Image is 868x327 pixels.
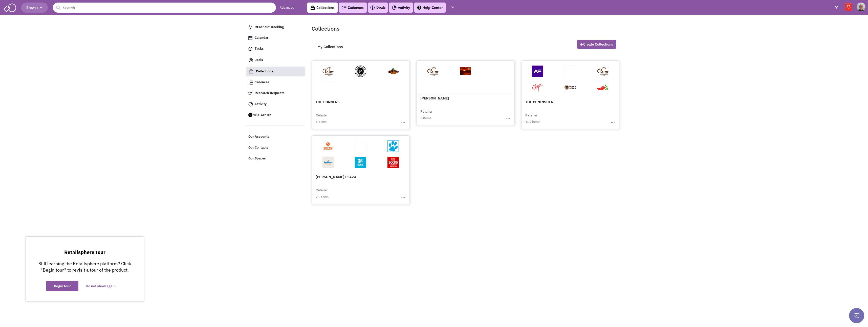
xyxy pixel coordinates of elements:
span: REachout Tracking [255,25,284,29]
img: icon-tasks.png [248,47,252,51]
a: Cadences [339,3,367,13]
a: Deals [246,55,305,66]
a: Cadences [246,78,305,87]
p: Retailsphere tour [36,249,134,255]
button: Browse [21,3,48,13]
span: Our Accounts [248,135,269,139]
div: Retailer [316,188,406,193]
span: Our Contacts [248,146,268,150]
img: icon-collection-lavender.png [249,69,254,74]
span: My Collections [315,42,345,52]
img: help.png [417,6,421,10]
span: Collections [256,69,273,73]
img: Will Roth [857,3,865,11]
img: Research.png [248,92,252,95]
img: www.chuys.com [532,82,543,93]
img: SmartAdmin [4,3,16,12]
img: Cadences_logo.png [248,80,253,85]
a: REachout Tracking [246,23,305,32]
span: 184 items [525,120,540,124]
div: Retailer [525,113,615,118]
img: www.habitat.org [355,157,366,168]
a: Our Accounts [246,132,305,142]
span: Our Spaces [248,156,266,160]
button: Begin tour [46,281,78,291]
a: Our Contacts [246,143,305,153]
span: Browse [26,5,42,10]
img: icon-deals.svg [248,57,253,63]
img: Cadences_logo.png [342,6,346,9]
img: icon-collection-lavender-black.svg [310,5,315,10]
button: Create Collections [577,40,616,49]
input: Search [53,3,276,13]
span: 25 items [316,195,329,199]
img: help.png [248,113,252,117]
a: Our Spaces [246,154,305,163]
span: Activity [254,102,267,106]
a: Activity [389,3,413,13]
div: Retailer [420,109,510,114]
a: Help-Center [414,3,446,13]
span: Research Requests [255,91,285,95]
span: Cadences [254,80,269,85]
img: Activity.png [248,102,253,107]
div: Retailer [316,113,406,118]
a: Tasks [246,44,305,54]
h2: Collections [312,25,619,32]
a: Help-Center [246,110,305,120]
span: 2 items [420,116,431,120]
img: icon-deals.svg [370,5,375,11]
button: Do not show again [78,281,123,291]
a: Calendar [246,33,305,43]
a: Research Requests [246,89,305,98]
a: Deals [370,5,386,11]
img: Activity.png [392,5,397,10]
img: www.chilis.com [597,85,609,90]
img: Calendar.png [248,36,252,40]
a: Collections [246,67,305,76]
a: Collections [307,3,338,13]
p: Still learning the Retailsphere platform? Click "Begin tour" to revisit a tour of the product. [36,260,134,273]
a: Activity [246,99,305,109]
span: 4 items [316,120,327,124]
span: Calendar [255,36,268,40]
span: Tasks [255,47,264,51]
a: Advanced [280,5,294,10]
